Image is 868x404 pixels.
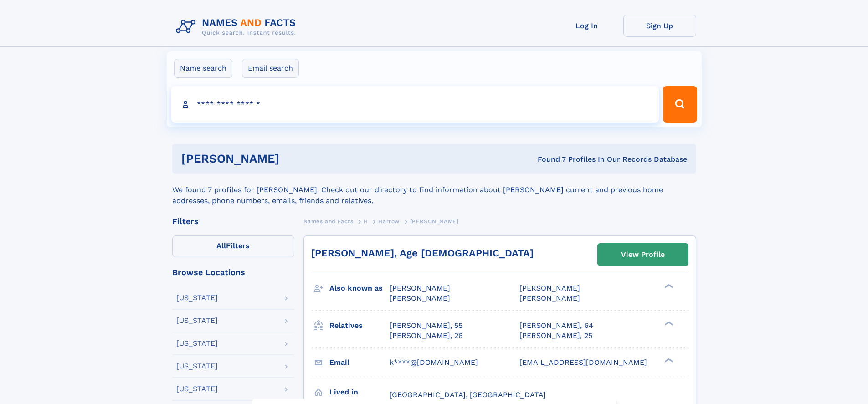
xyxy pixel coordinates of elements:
h3: Relatives [329,318,390,333]
div: We found 7 profiles for [PERSON_NAME]. Check out our directory to find information about [PERSON_... [172,174,696,206]
h3: Email [329,355,390,370]
a: [PERSON_NAME], 25 [519,331,592,341]
span: [PERSON_NAME] [410,218,459,225]
label: Name search [174,59,232,78]
div: Browse Locations [172,268,294,276]
span: Harrow [378,218,400,225]
input: search input [171,86,659,123]
div: ❯ [663,320,673,326]
a: [PERSON_NAME], 64 [519,321,593,331]
div: [US_STATE] [176,340,218,347]
label: Filters [172,235,294,257]
span: [PERSON_NAME] [390,284,450,292]
div: [US_STATE] [176,385,218,393]
div: [US_STATE] [176,363,218,370]
span: [PERSON_NAME] [519,294,580,302]
span: [PERSON_NAME] [390,294,450,302]
div: Filters [172,217,294,225]
button: Search Button [663,86,697,123]
span: H [364,218,368,225]
a: Sign Up [623,15,696,37]
a: Names and Facts [303,215,354,227]
div: ❯ [663,357,673,363]
h3: Also known as [329,281,390,296]
span: [EMAIL_ADDRESS][DOMAIN_NAME] [519,358,647,367]
span: [GEOGRAPHIC_DATA], [GEOGRAPHIC_DATA] [390,390,546,399]
h3: Lived in [329,384,390,400]
div: View Profile [621,244,665,265]
a: Harrow [378,215,400,227]
a: [PERSON_NAME], 55 [390,321,462,331]
div: [US_STATE] [176,294,218,302]
a: View Profile [598,244,688,266]
span: All [216,241,226,250]
h1: [PERSON_NAME] [181,153,409,164]
a: [PERSON_NAME], 26 [390,331,463,341]
div: ❯ [663,283,673,289]
label: Email search [242,59,299,78]
div: Found 7 Profiles In Our Records Database [408,154,687,164]
a: [PERSON_NAME], Age [DEMOGRAPHIC_DATA] [311,247,534,259]
div: [US_STATE] [176,317,218,324]
a: Log In [550,15,623,37]
a: H [364,215,368,227]
img: Logo Names and Facts [172,15,303,39]
span: [PERSON_NAME] [519,284,580,292]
